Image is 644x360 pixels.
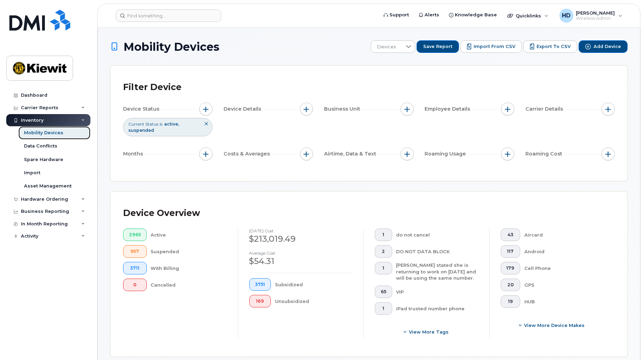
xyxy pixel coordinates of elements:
button: Add Device [579,40,628,53]
button: 1 [375,229,392,241]
span: 117 [506,249,514,254]
span: Airtime, Data & Text [324,150,378,158]
span: Import from CSV [474,43,515,50]
div: [PERSON_NAME] stated she is returning to work on [DATE] and will be using the same number. [396,262,478,281]
div: $54.31 [249,255,353,267]
span: 1 [381,265,386,271]
span: View more tags [409,329,449,335]
span: 169 [255,298,265,304]
span: 20 [506,282,514,288]
span: is [160,121,162,127]
button: 65 [375,286,392,298]
div: Filter Device [123,78,182,96]
span: active [164,121,179,127]
span: Current Status [128,121,158,127]
h4: Average cost [249,251,353,255]
span: Employee Details [425,105,473,113]
div: GPS [524,279,604,291]
button: View more tags [375,326,478,338]
button: 3751 [249,278,271,291]
div: iPad trusted number phone [396,302,478,315]
span: Add Device [594,43,621,50]
div: $213,019.49 [249,233,353,245]
div: Cancelled [151,279,227,291]
div: Device Overview [123,204,200,222]
button: Save Report [417,40,459,53]
span: suspended [128,128,154,133]
span: Export to CSV [537,43,571,50]
div: Android [524,245,604,258]
span: Roaming Usage [425,150,468,158]
div: Aircard [524,229,604,241]
span: Months [123,150,145,158]
span: 19 [506,299,514,304]
span: 957 [129,249,141,254]
span: 1 [381,232,386,238]
span: 65 [381,289,386,295]
button: 117 [501,245,521,258]
button: 19 [501,295,521,308]
span: 0 [129,282,141,288]
button: Export to CSV [523,40,577,53]
div: With Billing [151,262,227,274]
span: 3751 [255,282,265,287]
div: VIP [396,286,478,298]
button: Import from CSV [460,40,522,53]
button: 1 [375,302,392,315]
button: View More Device Makes [501,319,604,331]
button: 179 [501,262,521,274]
span: Save Report [423,43,452,50]
h4: [DATE] cost [249,229,353,233]
button: 43 [501,229,521,241]
span: 2 [381,249,386,254]
iframe: Messenger Launcher [614,330,639,355]
div: DO NOT DATA BLOCK [396,245,478,258]
button: 169 [249,295,271,307]
button: 2 [375,245,392,258]
span: Costs & Averages [224,150,272,158]
span: Business Unit [324,105,362,113]
span: Carrier Details [525,105,565,113]
span: Roaming Cost [525,150,564,158]
span: Devices [371,41,402,53]
div: Active [151,229,227,241]
div: Subsidized [275,278,352,291]
button: 957 [123,245,147,258]
span: 3711 [129,265,141,271]
button: 1 [375,262,392,274]
div: Suspended [151,245,227,258]
span: Device Status [123,105,161,113]
div: Unsubsidized [275,295,352,307]
button: 20 [501,279,521,291]
div: do not cancel [396,229,478,241]
span: Device Details [224,105,263,113]
button: 2965 [123,229,147,241]
span: View More Device Makes [524,322,585,329]
div: Cell Phone [524,262,604,274]
button: 0 [123,279,147,291]
button: 3711 [123,262,147,274]
div: HUB [524,295,604,308]
span: 1 [381,306,386,311]
span: 179 [506,265,514,271]
span: Mobility Devices [123,41,219,53]
span: 43 [506,232,514,238]
span: 2965 [129,232,141,238]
